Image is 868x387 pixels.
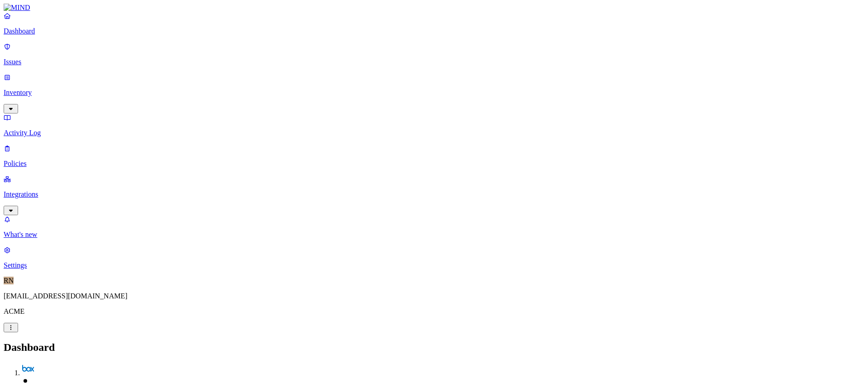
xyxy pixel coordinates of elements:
p: Issues [4,58,864,66]
a: Issues [4,42,864,66]
p: Settings [4,261,864,269]
img: MIND [4,4,30,12]
p: What's new [4,231,864,239]
p: [EMAIL_ADDRESS][DOMAIN_NAME] [4,292,864,300]
p: Integrations [4,190,864,198]
img: svg%3e [22,363,34,375]
a: What's new [4,215,864,239]
a: Policies [4,144,864,168]
span: RN [4,277,14,284]
h2: Dashboard [4,341,864,354]
p: ACME [4,307,864,316]
p: Dashboard [4,27,864,35]
a: Settings [4,246,864,269]
a: Activity Log [4,113,864,137]
a: MIND [4,4,864,12]
p: Activity Log [4,129,864,137]
p: Inventory [4,89,864,97]
p: Policies [4,160,864,168]
a: Integrations [4,175,864,214]
a: Inventory [4,73,864,112]
a: Dashboard [4,12,864,35]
